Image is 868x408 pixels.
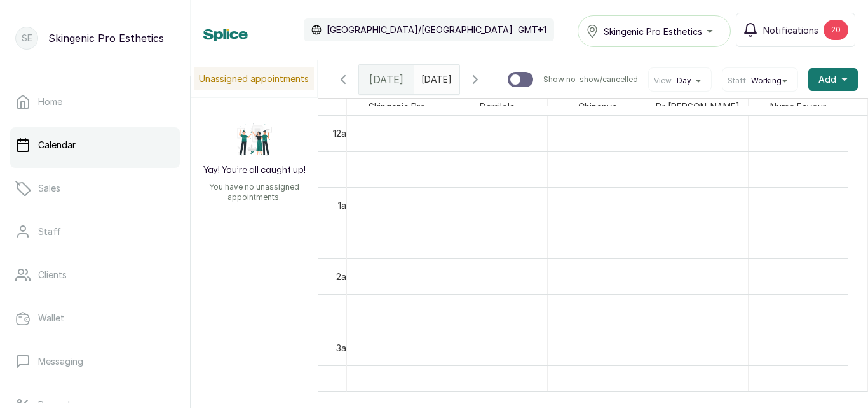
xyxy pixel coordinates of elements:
a: Clients [10,257,180,293]
button: Notifications20 [736,13,855,47]
button: Add [808,68,858,91]
span: Staff [728,76,746,86]
p: GMT+1 [518,24,546,36]
button: StaffWorking [728,76,792,86]
p: Clients [38,269,67,281]
div: 3am [334,341,356,355]
p: [GEOGRAPHIC_DATA]/[GEOGRAPHIC_DATA] [327,24,513,36]
p: Sales [38,182,60,195]
a: Staff [10,214,180,250]
a: Sales [10,171,180,206]
span: Nurse Favour [768,99,829,115]
span: Dr [PERSON_NAME] [653,99,742,115]
a: Wallet [10,300,180,336]
p: Home [38,95,62,108]
div: 2am [334,270,356,283]
span: Damilola [477,99,517,115]
span: Add [818,73,836,86]
p: Messaging [38,355,83,368]
span: View [654,76,672,86]
span: Working [751,76,782,86]
span: Notifications [763,24,818,37]
a: Calendar [10,127,180,163]
p: Wallet [38,312,64,325]
a: Home [10,84,180,120]
span: [DATE] [369,72,403,87]
button: ViewDay [654,76,706,86]
span: Skingenic Pro Esthetics [604,25,702,38]
p: You have no unassigned appointments. [198,182,310,202]
p: Calendar [38,139,76,151]
h2: Yay! You’re all caught up! [203,164,306,177]
span: Day [677,76,691,86]
div: 20 [824,20,848,40]
span: Chinenye [576,99,620,115]
div: 12am [330,127,356,140]
button: Skingenic Pro Esthetics [578,15,731,47]
div: 1am [336,199,356,212]
a: Messaging [10,344,180,379]
p: SE [22,32,32,45]
p: Skingenic Pro Esthetics [48,31,164,46]
p: Staff [38,225,61,238]
p: Show no-show/cancelled [543,74,638,85]
div: [DATE] [359,65,414,94]
span: Skingenic Pro [366,99,428,115]
p: Unassigned appointments [194,67,314,90]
